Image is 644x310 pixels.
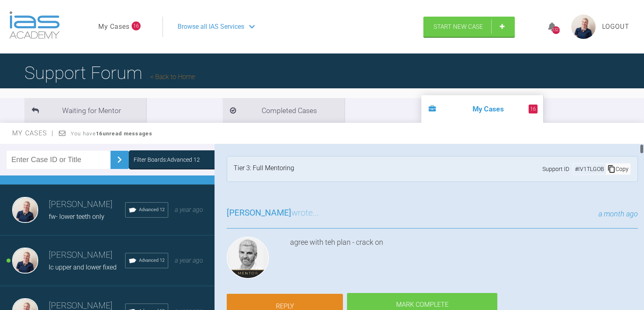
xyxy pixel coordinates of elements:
[434,23,483,30] span: Start New Case
[24,98,146,123] li: Waiting for Mentor
[71,130,152,137] span: You have
[49,248,125,262] h3: [PERSON_NAME]
[49,198,125,212] h3: [PERSON_NAME]
[139,206,165,214] span: Advanced 12
[423,17,515,37] a: Start New Case
[175,206,203,214] span: a year ago
[529,105,538,113] span: 16
[421,95,543,123] li: My Cases
[602,21,629,32] a: Logout
[598,210,638,218] span: a month ago
[24,59,195,87] h1: Support Forum
[606,164,630,174] div: Copy
[542,165,569,173] span: Support ID
[113,153,126,166] img: chevronRight.28bd32b0.svg
[571,15,596,39] img: profile.png
[227,237,269,279] img: Ross Hobson
[139,257,165,264] span: Advanced 12
[223,98,345,123] li: Completed Cases
[49,263,117,271] span: lc upper and lower fixed
[290,237,638,282] div: agree with teh plan - crack on
[150,73,195,81] a: Back to Home
[96,130,152,137] strong: 16 unread messages
[175,257,203,264] span: a year ago
[12,248,38,274] img: Olivia Nixon
[227,208,291,218] span: [PERSON_NAME]
[98,21,130,32] a: My Cases
[7,151,111,169] input: Enter Case ID or Title
[573,165,606,173] div: # IV1TLGOB
[178,21,244,32] span: Browse all IAS Services
[227,206,319,220] h3: wrote...
[49,213,104,220] span: fw- lower teeth only
[552,26,560,34] div: 1327
[12,197,38,223] img: Olivia Nixon
[234,163,294,175] div: Tier 3: Full Mentoring
[9,11,60,39] img: logo-light.3e3ef733.png
[12,129,54,137] span: My Cases
[132,21,141,30] span: 16
[134,155,200,164] div: Filter Boards: Advanced 12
